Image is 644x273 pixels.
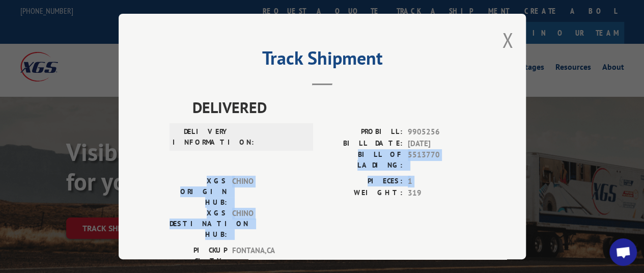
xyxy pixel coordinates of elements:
h2: Track Shipment [170,51,475,70]
label: WEIGHT: [322,187,403,199]
label: DELIVERY INFORMATION: [173,126,230,148]
label: PICKUP CITY: [170,245,227,266]
div: Open chat [609,238,637,266]
span: DELIVERED [192,96,475,119]
label: BILL DATE: [322,138,403,149]
span: [DATE] [408,138,475,149]
span: 319 [408,187,475,199]
label: PIECES: [322,176,403,187]
label: XGS ORIGIN HUB: [170,176,227,208]
span: CHINO [232,176,301,208]
label: PROBILL: [322,126,403,138]
button: Close modal [502,26,513,53]
label: XGS DESTINATION HUB: [170,208,227,240]
span: FONTANA , CA [232,245,301,266]
span: CHINO [232,208,301,240]
span: 1 [408,176,475,187]
span: 9905256 [408,126,475,138]
label: BILL OF LADING: [322,149,403,171]
span: 5513770 [408,149,475,171]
